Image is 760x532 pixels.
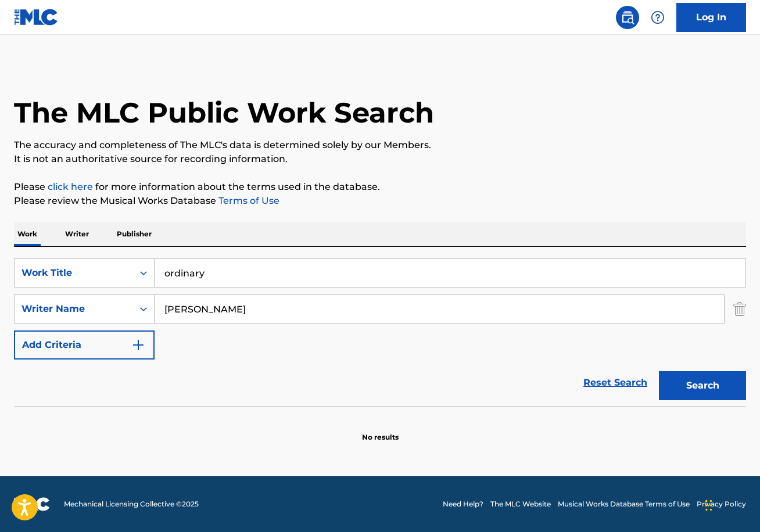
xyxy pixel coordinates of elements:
[490,499,551,509] a: The MLC Website
[14,194,746,208] p: Please review the Musical Works Database
[558,499,690,509] a: Musical Works Database Terms of Use
[14,152,746,166] p: It is not an authoritative source for recording information.
[705,488,712,523] div: Drag
[14,9,59,26] img: MLC Logo
[216,195,279,206] a: Terms of Use
[676,3,746,32] a: Log In
[14,497,50,511] img: logo
[113,222,155,246] p: Publisher
[616,6,639,29] a: Public Search
[702,476,760,532] iframe: Chat Widget
[14,180,746,194] p: Please for more information about the terms used in the database.
[733,294,746,323] img: Delete Criterion
[48,181,93,192] a: click here
[14,138,746,152] p: The accuracy and completeness of The MLC's data is determined solely by our Members.
[697,499,746,509] a: Privacy Policy
[14,330,155,360] button: Add Criteria
[131,338,145,352] img: 9d2ae6d4665cec9f34b9.svg
[14,258,746,406] form: Search Form
[578,370,653,396] a: Reset Search
[14,95,434,130] h1: The MLC Public Work Search
[14,222,41,246] p: Work
[21,302,126,316] div: Writer Name
[443,499,483,509] a: Need Help?
[659,371,746,400] button: Search
[21,266,126,280] div: Work Title
[64,499,199,509] span: Mechanical Licensing Collective © 2025
[646,6,669,29] div: Help
[621,10,634,24] img: search
[62,222,92,246] p: Writer
[362,418,399,443] p: No results
[651,10,665,24] img: help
